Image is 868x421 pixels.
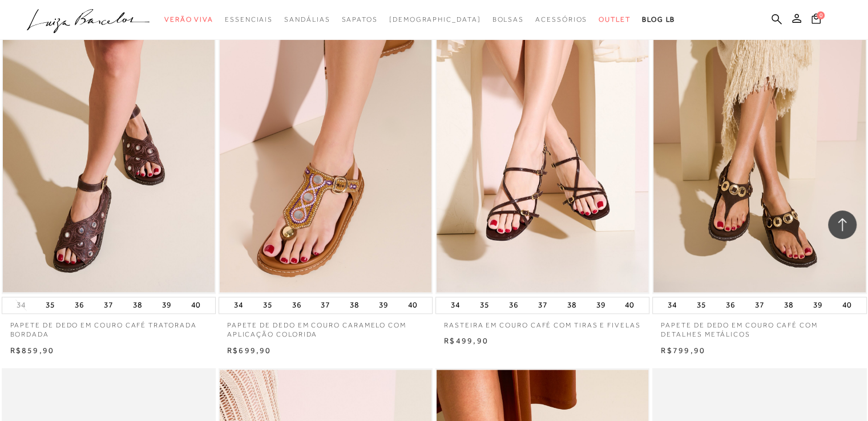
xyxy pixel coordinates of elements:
button: 34 [231,297,247,313]
span: R$699,90 [227,346,272,355]
button: 37 [752,297,768,313]
a: PAPETE DE DEDO EM COURO CARAMELO COM APLICAÇÃO COLORIDA [219,314,433,340]
span: Bolsas [492,15,524,23]
button: 34 [447,297,463,313]
button: 35 [477,297,492,313]
a: noSubCategoriesText [389,9,481,30]
button: 37 [535,297,551,313]
a: categoryNavScreenReaderText [284,9,330,30]
button: 39 [810,297,826,313]
a: categoryNavScreenReaderText [492,9,524,30]
span: R$859,90 [10,346,55,355]
span: R$499,90 [444,336,488,345]
span: Sandálias [284,15,330,23]
a: RASTEIRA EM COURO CAFÉ COM TIRAS E FIVELAS [435,314,649,330]
a: PAPETE DE DEDO EM COURO CAFÉ COM DETALHES METÁLICOS [652,314,866,340]
button: 40 [188,297,204,313]
button: 36 [288,297,304,313]
button: 40 [839,297,855,313]
a: BLOG LB [642,9,675,30]
span: BLOG LB [642,15,675,23]
button: 34 [664,297,680,313]
button: 40 [405,297,421,313]
span: R$799,90 [661,346,705,355]
button: 35 [693,297,709,313]
span: 0 [817,11,825,19]
span: Acessórios [535,15,587,23]
span: Sapatos [341,15,377,23]
a: PAPETE DE DEDO EM COURO CAFÉ TRATORADA BORDADA [2,314,216,340]
span: [DEMOGRAPHIC_DATA] [389,15,481,23]
button: 38 [130,297,146,313]
button: 35 [260,297,276,313]
button: 38 [346,297,362,313]
a: categoryNavScreenReaderText [341,9,377,30]
button: 39 [592,297,608,313]
button: 34 [13,299,29,310]
a: categoryNavScreenReaderText [164,9,213,30]
button: 35 [42,297,58,313]
a: categoryNavScreenReaderText [599,9,631,30]
button: 39 [159,297,175,313]
a: categoryNavScreenReaderText [225,9,273,30]
button: 39 [376,297,391,313]
button: 36 [722,297,738,313]
button: 0 [808,13,824,28]
span: Outlet [599,15,631,23]
span: Verão Viva [164,15,213,23]
a: categoryNavScreenReaderText [535,9,587,30]
span: Essenciais [225,15,273,23]
button: 38 [781,297,797,313]
button: 40 [621,297,637,313]
button: 36 [506,297,522,313]
button: 37 [100,297,116,313]
button: 37 [317,297,333,313]
button: 38 [564,297,580,313]
button: 36 [71,297,87,313]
